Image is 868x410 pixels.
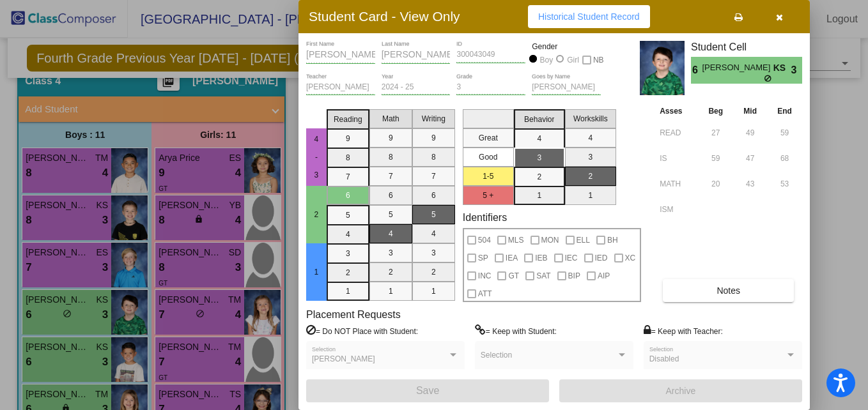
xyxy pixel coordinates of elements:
[702,61,773,75] span: [PERSON_NAME]
[565,250,578,266] span: IEC
[717,285,740,296] span: Notes
[311,135,322,179] span: 4 - 3
[568,268,580,284] span: BIP
[733,104,767,118] th: Mid
[382,83,451,92] input: year
[536,268,550,284] span: SAT
[311,268,322,277] span: 1
[309,8,460,24] h3: Student Card - View Only
[478,232,491,248] span: 504
[535,250,547,266] span: IEB
[698,104,733,118] th: Beg
[539,54,554,66] div: Boy
[508,232,524,248] span: MLS
[306,324,418,337] label: = Do NOT Place with Student:
[656,104,698,118] th: Asses
[528,5,650,28] button: Historical Student Record
[625,250,636,266] span: XC
[660,200,695,219] input: assessment
[463,211,507,224] label: Identifiers
[306,83,375,92] input: teacher
[306,379,549,402] button: Save
[595,250,608,266] span: IED
[312,354,375,363] span: [PERSON_NAME]
[773,61,791,75] span: KS
[508,268,519,284] span: GT
[566,54,579,66] div: Girl
[478,268,492,284] span: INC
[416,385,439,396] span: Save
[649,354,679,363] span: Disabled
[456,50,525,59] input: Enter ID
[478,286,492,301] span: ATT
[691,63,702,78] span: 6
[311,210,322,219] span: 2
[478,250,488,266] span: SP
[541,232,559,248] span: MON
[598,268,610,284] span: AIP
[660,174,695,194] input: assessment
[532,41,601,52] mat-label: Gender
[532,83,601,92] input: goes by name
[607,232,618,248] span: BH
[538,11,640,22] span: Historical Student Record
[456,83,525,92] input: grade
[475,324,557,337] label: = Keep with Student:
[644,324,723,337] label: = Keep with Teacher:
[577,232,590,248] span: ELL
[666,386,696,396] span: Archive
[593,52,604,68] span: NB
[559,379,802,402] button: Archive
[691,41,802,53] h3: Student Cell
[791,63,802,78] span: 3
[767,104,802,118] th: End
[660,149,695,168] input: assessment
[663,279,794,302] button: Notes
[506,250,518,266] span: IEA
[660,123,695,142] input: assessment
[306,308,401,321] label: Placement Requests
